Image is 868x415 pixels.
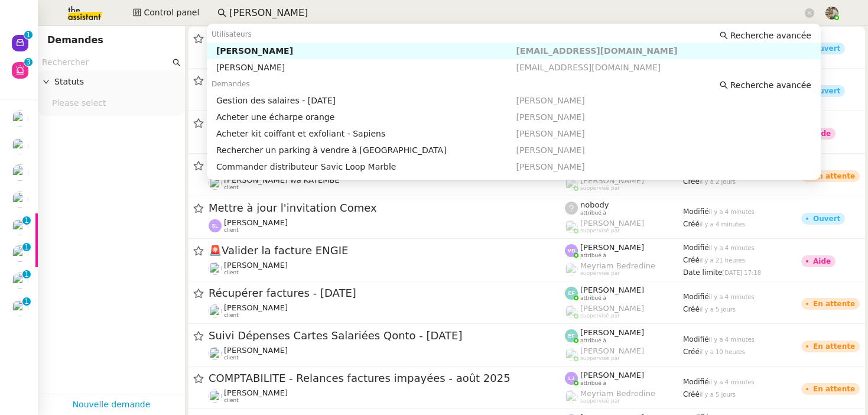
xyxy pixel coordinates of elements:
span: client [224,227,239,234]
app-user-label: attribué à [565,328,683,343]
img: users%2FyQfMwtYgTqhRP2YHWHmG2s2LYaD3%2Favatar%2Fprofile-pic.png [565,348,578,361]
app-user-label: attribué à [565,243,683,258]
div: En attente [813,343,855,350]
img: users%2FHIWaaSoTa5U8ssS5t403NQMyZZE3%2Favatar%2Fa4be050e-05fa-4f28-bbe7-e7e8e4788720 [12,300,28,316]
span: client [224,270,239,276]
span: Meyriam Bedredine [580,389,655,398]
input: Rechercher [229,5,802,21]
span: attribué à [580,338,606,344]
app-user-detailed-label: client [209,176,565,191]
div: Aide [813,130,831,137]
div: Ouvert [813,215,840,222]
span: [PERSON_NAME] wa KAYEMBE [224,176,340,184]
div: Aide [813,258,831,265]
span: Récupérer factures - [DATE] [209,288,565,299]
span: [PERSON_NAME] [224,218,288,227]
span: Modifié [683,293,709,301]
span: client [224,355,239,361]
span: [PERSON_NAME] [516,129,584,138]
app-user-label: suppervisé par [565,219,683,234]
app-user-detailed-label: client [209,218,565,234]
span: [PERSON_NAME] [580,243,644,252]
div: Acheter une écharpe orange [216,112,516,122]
img: users%2FHIWaaSoTa5U8ssS5t403NQMyZZE3%2Favatar%2Fa4be050e-05fa-4f28-bbe7-e7e8e4788720 [12,219,28,235]
span: [EMAIL_ADDRESS][DOMAIN_NAME] [516,63,661,72]
span: Valider la facture ENGIE [209,245,565,256]
span: client [224,312,239,319]
span: Créé [683,390,700,398]
div: En attente [813,385,855,393]
img: svg [565,244,578,257]
span: Control panel [144,6,199,20]
span: il y a 21 heures [700,257,745,264]
p: 3 [26,58,31,69]
span: client [224,184,239,191]
img: users%2FaellJyylmXSg4jqeVbanehhyYJm1%2Favatar%2Fprofile-pic%20(4).png [565,390,578,403]
img: users%2FHIWaaSoTa5U8ssS5t403NQMyZZE3%2Favatar%2Fa4be050e-05fa-4f28-bbe7-e7e8e4788720 [12,111,28,127]
img: users%2FfjlNmCTkLiVoA3HQjY3GA5JXGxb2%2Favatar%2Fstarofservice_97480retdsc0392.png [209,347,222,360]
button: Control panel [126,5,206,21]
span: suppervisé par [580,228,620,234]
div: [PERSON_NAME] [216,46,516,56]
img: users%2FyQfMwtYgTqhRP2YHWHmG2s2LYaD3%2Favatar%2Fprofile-pic.png [565,177,578,190]
span: il y a 4 minutes [709,294,755,300]
span: [PERSON_NAME] [580,346,644,355]
img: users%2F47wLulqoDhMx0TTMwUcsFP5V2A23%2Favatar%2Fnokpict-removebg-preview-removebg-preview.png [209,177,222,190]
span: suppervisé par [580,313,620,319]
img: svg [565,329,578,342]
span: il y a 4 minutes [709,379,755,385]
img: users%2FHIWaaSoTa5U8ssS5t403NQMyZZE3%2Favatar%2Fa4be050e-05fa-4f28-bbe7-e7e8e4788720 [12,164,28,181]
span: [PERSON_NAME] [580,371,644,380]
img: users%2FHIWaaSoTa5U8ssS5t403NQMyZZE3%2Favatar%2Fa4be050e-05fa-4f28-bbe7-e7e8e4788720 [209,262,222,275]
span: attribué à [580,295,606,301]
img: users%2F0zQGGmvZECeMseaPawnreYAQQyS2%2Favatar%2Feddadf8a-b06f-4db9-91c4-adeed775bb0f [209,390,222,403]
span: Meyriam Bedredine [580,261,655,270]
span: il y a 4 minutes [709,336,755,343]
p: 1 [24,297,29,308]
img: users%2FaellJyylmXSg4jqeVbanehhyYJm1%2Favatar%2Fprofile-pic%20(4).png [565,262,578,275]
app-user-label: attribué à [565,371,683,386]
span: il y a 5 jours [700,391,736,398]
div: En attente [813,300,855,307]
app-user-label: suppervisé par [565,304,683,319]
span: [PERSON_NAME] [224,346,288,355]
span: Modifié [683,244,709,252]
span: nobody [580,200,609,209]
span: [PERSON_NAME] [224,388,288,397]
span: Créé [683,220,700,228]
nz-badge-sup: 1 [22,216,31,225]
span: Suivi Dépenses Cartes Salariées Qonto - [DATE] [209,330,565,341]
span: attribué à [580,252,606,259]
span: client [224,397,239,404]
app-user-label: attribué à [565,200,683,216]
div: [PERSON_NAME] [216,62,516,73]
span: [PERSON_NAME] [580,328,644,337]
span: Modifié [683,335,709,343]
app-user-detailed-label: client [209,346,565,361]
span: attribué à [580,380,606,387]
span: Créé [683,305,700,313]
a: Nouvelle demande [73,398,151,411]
span: [PERSON_NAME] [516,162,584,171]
span: suppervisé par [580,398,620,404]
span: Utilisateurs [212,30,252,38]
div: Statuts [38,70,185,93]
span: il y a 4 minutes [709,209,755,215]
span: Créé [683,177,700,186]
img: users%2FHIWaaSoTa5U8ssS5t403NQMyZZE3%2Favatar%2Fa4be050e-05fa-4f28-bbe7-e7e8e4788720 [12,192,28,208]
img: svg [209,219,222,232]
span: Date limite [683,268,722,277]
nz-badge-sup: 1 [22,270,31,278]
nz-badge-sup: 1 [22,297,31,306]
span: il y a 5 jours [700,306,736,313]
span: Modifié [683,208,709,216]
img: users%2FyQfMwtYgTqhRP2YHWHmG2s2LYaD3%2Favatar%2Fprofile-pic.png [565,305,578,318]
app-user-label: suppervisé par [565,261,683,277]
span: Demandes [212,80,250,88]
span: Recherche avancée [730,30,811,41]
span: Modifié [683,378,709,386]
div: Rechercher un parking à vendre à [GEOGRAPHIC_DATA] [216,145,516,155]
span: Statuts [54,75,180,89]
img: users%2FHIWaaSoTa5U8ssS5t403NQMyZZE3%2Favatar%2Fa4be050e-05fa-4f28-bbe7-e7e8e4788720 [12,245,28,262]
span: COMPTABILITE - Relances factures impayées - août 2025 [209,373,565,384]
